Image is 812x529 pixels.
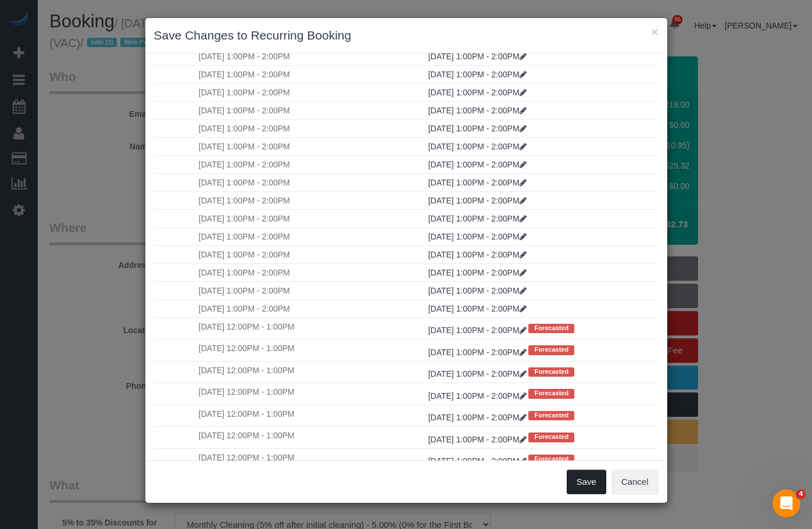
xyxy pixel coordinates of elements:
[528,345,574,355] span: Forecasted
[428,52,527,61] a: [DATE] 1:00PM - 2:00PM
[428,456,529,466] a: [DATE] 1:00PM - 2:00PM
[428,391,529,401] a: [DATE] 1:00PM - 2:00PM
[428,326,529,335] a: [DATE] 1:00PM - 2:00PM
[772,489,800,517] iframe: Intercom live chat
[196,383,425,405] td: [DATE] 12:00PM - 1:00PM
[428,413,529,422] a: [DATE] 1:00PM - 2:00PM
[196,281,425,299] td: [DATE] 1:00PM - 2:00PM
[428,124,527,133] a: [DATE] 1:00PM - 2:00PM
[196,299,425,317] td: [DATE] 1:00PM - 2:00PM
[796,489,806,499] span: 4
[196,155,425,173] td: [DATE] 1:00PM - 2:00PM
[428,214,527,223] a: [DATE] 1:00PM - 2:00PM
[428,304,527,313] a: [DATE] 1:00PM - 2:00PM
[428,250,527,259] a: [DATE] 1:00PM - 2:00PM
[196,227,425,245] td: [DATE] 1:00PM - 2:00PM
[428,196,527,205] a: [DATE] 1:00PM - 2:00PM
[528,433,574,442] span: Forecasted
[196,361,425,383] td: [DATE] 12:00PM - 1:00PM
[196,65,425,83] td: [DATE] 1:00PM - 2:00PM
[196,245,425,263] td: [DATE] 1:00PM - 2:00PM
[611,470,659,494] button: Cancel
[428,106,527,115] a: [DATE] 1:00PM - 2:00PM
[196,173,425,191] td: [DATE] 1:00PM - 2:00PM
[528,367,574,377] span: Forecasted
[196,83,425,101] td: [DATE] 1:00PM - 2:00PM
[196,47,425,65] td: [DATE] 1:00PM - 2:00PM
[567,470,606,494] button: Save
[154,27,659,44] h3: Save Changes to Recurring Booking
[528,324,574,333] span: Forecasted
[196,427,425,448] td: [DATE] 12:00PM - 1:00PM
[196,339,425,361] td: [DATE] 12:00PM - 1:00PM
[528,411,574,420] span: Forecasted
[196,119,425,137] td: [DATE] 1:00PM - 2:00PM
[196,405,425,426] td: [DATE] 12:00PM - 1:00PM
[428,142,527,151] a: [DATE] 1:00PM - 2:00PM
[196,137,425,155] td: [DATE] 1:00PM - 2:00PM
[428,435,529,444] a: [DATE] 1:00PM - 2:00PM
[428,88,527,97] a: [DATE] 1:00PM - 2:00PM
[428,268,527,277] a: [DATE] 1:00PM - 2:00PM
[528,455,574,464] span: Forecasted
[196,209,425,227] td: [DATE] 1:00PM - 2:00PM
[528,389,574,398] span: Forecasted
[196,263,425,281] td: [DATE] 1:00PM - 2:00PM
[196,317,425,339] td: [DATE] 12:00PM - 1:00PM
[428,160,527,169] a: [DATE] 1:00PM - 2:00PM
[196,448,425,470] td: [DATE] 12:00PM - 1:00PM
[428,369,529,378] a: [DATE] 1:00PM - 2:00PM
[196,191,425,209] td: [DATE] 1:00PM - 2:00PM
[428,70,527,79] a: [DATE] 1:00PM - 2:00PM
[651,26,658,38] button: ×
[428,178,527,187] a: [DATE] 1:00PM - 2:00PM
[428,232,527,241] a: [DATE] 1:00PM - 2:00PM
[196,101,425,119] td: [DATE] 1:00PM - 2:00PM
[428,286,527,295] a: [DATE] 1:00PM - 2:00PM
[428,348,529,357] a: [DATE] 1:00PM - 2:00PM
